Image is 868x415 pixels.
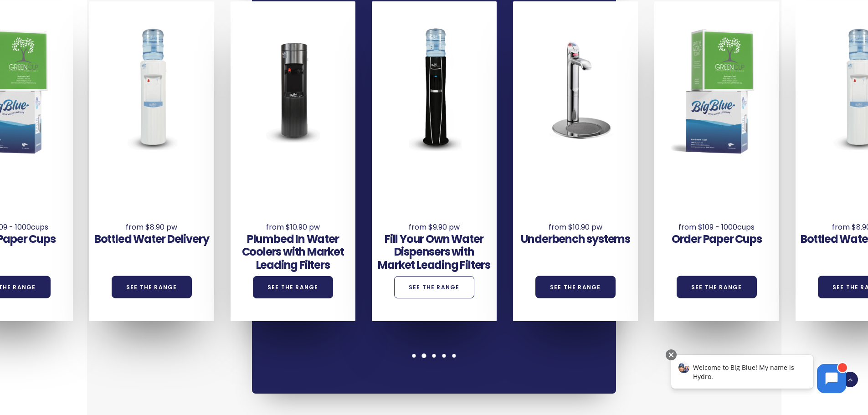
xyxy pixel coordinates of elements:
[378,231,490,273] a: Fill Your Own Water Dispensers with Market Leading Filters
[253,276,333,298] a: See the Range
[677,276,757,298] a: See the Range
[521,231,630,246] a: Underbench systems
[394,276,474,298] a: See the Range
[112,276,192,298] a: See the Range
[535,276,616,298] a: See the Range
[94,231,209,246] a: Bottled Water Delivery
[662,348,855,402] iframe: Chatbot
[672,231,762,246] a: Order Paper Cups
[242,231,344,273] a: Plumbed In Water Coolers with Market Leading Filters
